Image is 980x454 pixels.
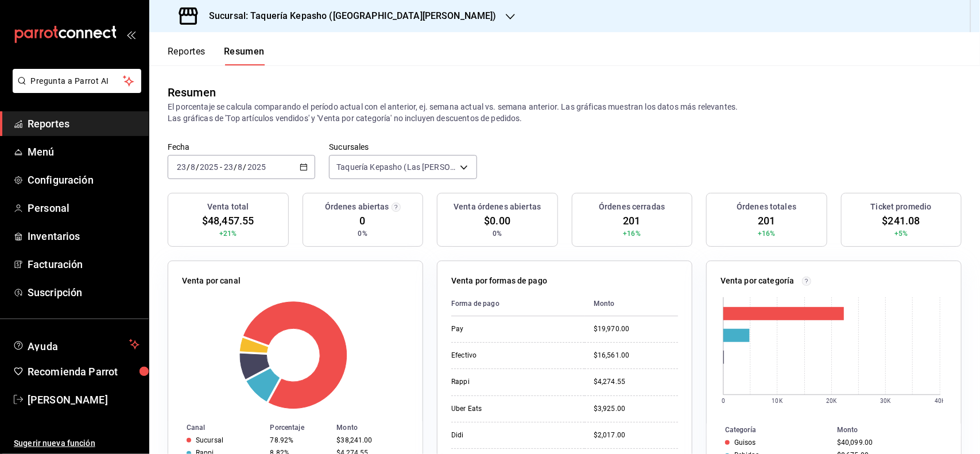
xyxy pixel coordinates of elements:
[182,275,241,287] p: Venta por canal
[871,201,932,213] h3: Ticket promedio
[207,201,249,213] h3: Venta total
[8,83,141,95] a: Pregunta a Parrot AI
[594,430,678,440] div: $2,017.00
[28,257,140,272] span: Facturación
[451,377,566,387] div: Rappi
[199,162,219,172] input: ----
[28,200,140,216] span: Personal
[224,46,265,65] button: Resumen
[176,162,187,172] input: --
[451,275,547,287] p: Venta por formas de pago
[827,398,838,404] text: 20K
[623,228,641,239] span: +16%
[337,436,405,444] div: $38,241.00
[721,275,795,287] p: Venta por categoría
[882,213,920,228] span: $241.08
[451,292,584,316] th: Forma de pago
[14,437,140,449] span: Sugerir nueva función
[325,201,389,213] h3: Órdenes abiertas
[454,201,541,213] h3: Venta órdenes abiertas
[243,162,247,172] span: /
[266,421,332,434] th: Porcentaje
[734,439,756,447] div: Guisos
[594,377,678,387] div: $4,274.55
[329,143,477,152] label: Sucursales
[28,337,125,351] span: Ayuda
[332,421,423,434] th: Monto
[772,398,783,404] text: 10K
[219,228,237,239] span: +21%
[28,144,140,160] span: Menú
[484,213,510,228] span: $0.00
[126,30,135,39] button: open_drawer_menu
[270,436,328,444] div: 78.92%
[31,75,123,87] span: Pregunta a Parrot AI
[623,213,641,228] span: 201
[837,439,943,447] div: $40,099.00
[168,46,265,65] div: navigation tabs
[894,228,908,239] span: +5%
[599,201,665,213] h3: Órdenes cerradas
[247,162,266,172] input: ----
[451,430,566,440] div: Didi
[168,84,216,101] div: Resumen
[223,162,234,172] input: --
[358,228,367,239] span: 0%
[832,424,961,436] th: Monto
[187,162,190,172] span: /
[13,69,141,93] button: Pregunta a Parrot AI
[220,162,222,172] span: -
[190,162,196,172] input: --
[196,162,199,172] span: /
[594,404,678,414] div: $3,925.00
[451,351,566,360] div: Efectivo
[594,324,678,334] div: $19,970.00
[168,101,962,124] p: El porcentaje se calcula comparando el período actual con el anterior, ej. semana actual vs. sema...
[28,364,140,379] span: Recomienda Parrot
[935,398,946,404] text: 40K
[28,228,140,244] span: Inventarios
[707,424,832,436] th: Categoría
[238,162,243,172] input: --
[200,9,497,23] h3: Sucursal: Taquería Kepasho ([GEOGRAPHIC_DATA][PERSON_NAME])
[451,404,566,414] div: Uber Eats
[584,292,678,316] th: Monto
[722,398,725,404] text: 0
[360,213,366,228] span: 0
[451,324,566,334] div: Pay
[202,213,254,228] span: $48,457.55
[196,436,223,444] div: Sucursal
[336,161,455,173] span: Taquería Kepasho (Las [PERSON_NAME])
[234,162,237,172] span: /
[493,228,502,239] span: 0%
[758,228,776,239] span: +16%
[737,201,796,213] h3: Órdenes totales
[28,116,140,131] span: Reportes
[168,143,315,152] label: Fecha
[881,398,892,404] text: 30K
[28,172,140,188] span: Configuración
[168,421,266,434] th: Canal
[168,46,206,65] button: Reportes
[594,351,678,360] div: $16,561.00
[758,213,775,228] span: 201
[28,392,140,408] span: [PERSON_NAME]
[28,285,140,300] span: Suscripción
